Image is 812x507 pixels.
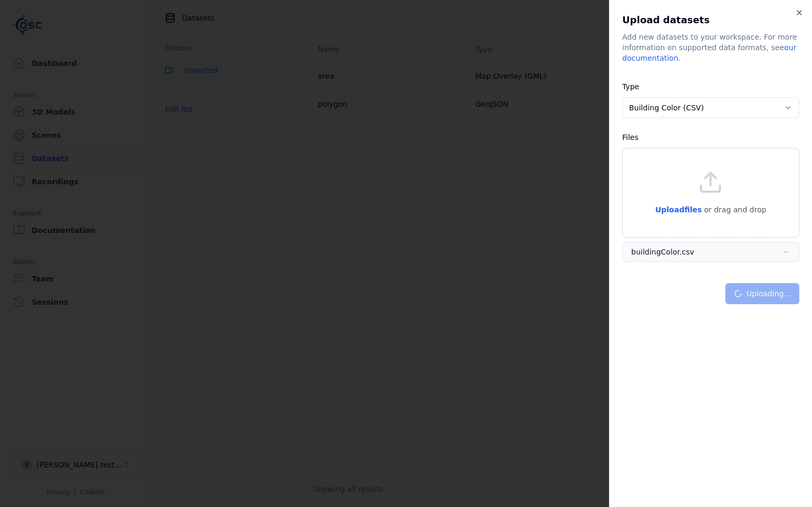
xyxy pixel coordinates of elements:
[622,82,639,91] label: Type
[622,133,639,142] label: Files
[622,13,799,27] h2: Upload datasets
[702,203,767,216] p: or drag and drop
[631,247,694,257] div: buildingColor.csv
[655,205,702,214] span: Upload files
[622,32,799,63] div: Add new datasets to your workspace. For more information on supported data formats, see .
